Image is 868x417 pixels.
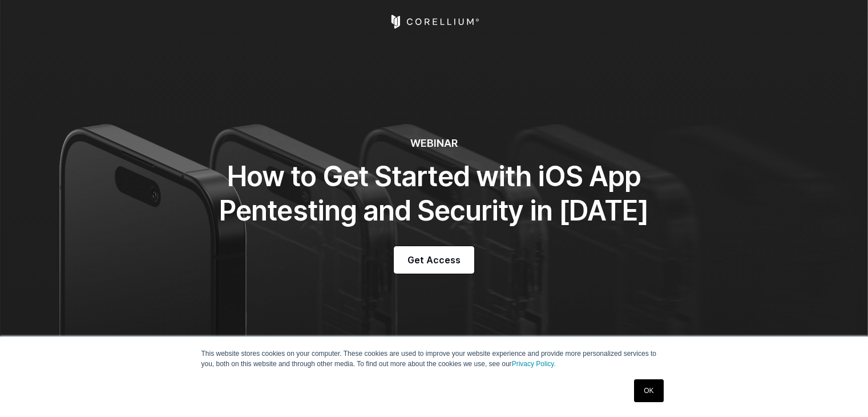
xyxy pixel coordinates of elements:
a: Corellium Home [389,15,479,29]
a: Get Access [394,246,474,274]
a: OK [634,379,663,402]
h1: How to Get Started with iOS App Pentesting and Security in [DATE] [177,159,691,228]
p: This website stores cookies on your computer. These cookies are used to improve your website expe... [201,348,667,369]
h6: WEBINAR [177,137,691,150]
span: Get Access [407,253,461,267]
a: Privacy Policy. [512,360,556,368]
